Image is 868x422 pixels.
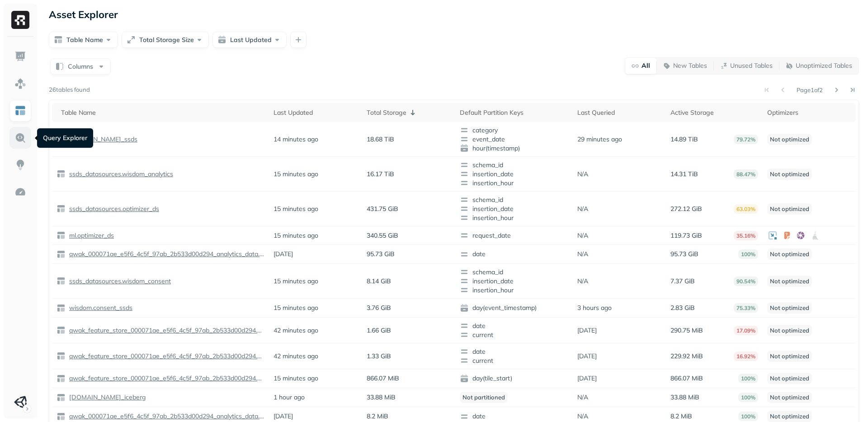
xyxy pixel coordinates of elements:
[738,393,758,402] p: 100%
[367,250,395,258] p: 95.73 GiB
[460,304,569,313] span: day(event_timestamp)
[767,411,812,422] p: Not optimized
[577,304,612,312] p: 3 hours ago
[367,277,391,286] p: 8.14 GiB
[670,250,698,258] p: 95.73 GiB
[66,326,264,335] a: qwak_feature_store_000071ae_e5f6_4c5f_97ab_2b533d00d294.offline_feature_store_arpumizer_user_leve...
[274,393,305,402] p: 1 hour ago
[274,250,293,258] p: [DATE]
[767,373,812,384] p: Not optimized
[274,231,318,240] p: 15 minutes ago
[734,277,758,286] p: 90.54%
[57,326,66,335] img: table
[122,32,209,48] button: Total Storage Size
[57,250,66,259] img: table
[66,170,173,178] a: ssds_datasources.wisdom_analytics
[460,330,569,339] span: current
[460,267,569,277] span: schema_id
[66,231,114,240] a: ml.optimizer_ds
[37,128,93,148] div: Query Explorer
[670,205,702,213] p: 272.12 GiB
[577,277,588,286] p: N/A
[67,277,171,286] p: ssds_datasources.wisdom_consent
[460,160,569,169] span: schema_id
[460,135,569,144] span: event_date
[670,170,698,178] p: 14.31 TiB
[14,105,26,117] img: Asset Explorer
[642,61,650,70] p: All
[460,204,569,213] span: insertion_date
[767,108,851,117] div: Optimizers
[49,32,118,48] button: Table Name
[274,277,318,286] p: 15 minutes ago
[734,231,758,240] p: 35.16%
[67,326,264,335] p: qwak_feature_store_000071ae_e5f6_4c5f_97ab_2b533d00d294.offline_feature_store_arpumizer_user_leve...
[460,321,569,330] span: date
[738,374,758,383] p: 100%
[734,303,758,313] p: 75.33%
[367,352,391,361] p: 1.33 GiB
[797,86,823,94] p: Page 1 of 2
[367,412,388,421] p: 8.2 MiB
[767,302,812,314] p: Not optimized
[367,135,394,144] p: 18.68 TiB
[367,374,399,383] p: 866.07 MiB
[460,126,569,135] span: category
[67,393,146,402] p: [DOMAIN_NAME]_iceberg
[670,374,703,383] p: 866.07 MiB
[66,277,171,286] a: ssds_datasources.wisdom_consent
[460,277,569,286] span: insertion_date
[367,170,394,178] p: 16.17 TiB
[460,108,569,117] div: Default Partition Keys
[367,304,391,312] p: 3.76 GiB
[767,276,812,287] p: Not optimized
[734,352,758,361] p: 16.92%
[577,393,588,402] p: N/A
[367,326,391,335] p: 1.66 GiB
[670,135,698,144] p: 14.89 TiB
[670,277,695,286] p: 7.37 GiB
[212,32,287,48] button: Last Updated
[767,325,812,336] p: Not optimized
[460,392,508,403] p: Not partitioned
[577,108,661,117] div: Last Queried
[67,231,114,240] p: ml.optimizer_ds
[67,352,264,361] p: qwak_feature_store_000071ae_e5f6_4c5f_97ab_2b533d00d294.offline_feature_store_arpumizer_game_user...
[67,250,264,258] p: qwak_000071ae_e5f6_4c5f_97ab_2b533d00d294_analytics_data.single_inference
[57,352,66,361] img: table
[50,58,111,75] button: Columns
[67,304,132,312] p: wisdom.consent_ssds
[274,135,318,144] p: 14 minutes ago
[460,178,569,188] span: insertion_hour
[577,352,597,361] p: [DATE]
[767,203,812,215] p: Not optimized
[57,304,66,313] img: table
[670,108,758,117] div: Active Storage
[14,51,26,62] img: Dashboard
[767,249,812,260] p: Not optimized
[460,374,569,383] span: day(tile_start)
[734,135,758,144] p: 79.72%
[670,304,695,312] p: 2.83 GiB
[738,412,758,421] p: 100%
[49,85,90,94] p: 26 tables found
[274,352,318,361] p: 42 minutes ago
[460,250,569,259] span: date
[367,231,398,240] p: 340.55 GiB
[460,169,569,178] span: insertion_date
[14,186,26,198] img: Optimization
[577,326,597,335] p: [DATE]
[767,351,812,362] p: Not optimized
[734,169,758,179] p: 88.47%
[14,159,26,171] img: Insights
[66,393,146,402] a: [DOMAIN_NAME]_iceberg
[460,144,569,153] span: hour(timestamp)
[274,205,318,213] p: 15 minutes ago
[670,412,692,421] p: 8.2 MiB
[734,204,758,214] p: 63.03%
[66,250,264,258] a: qwak_000071ae_e5f6_4c5f_97ab_2b533d00d294_analytics_data.single_inference
[670,231,702,240] p: 119.73 GiB
[57,231,66,240] img: table
[57,277,66,286] img: table
[577,250,588,258] p: N/A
